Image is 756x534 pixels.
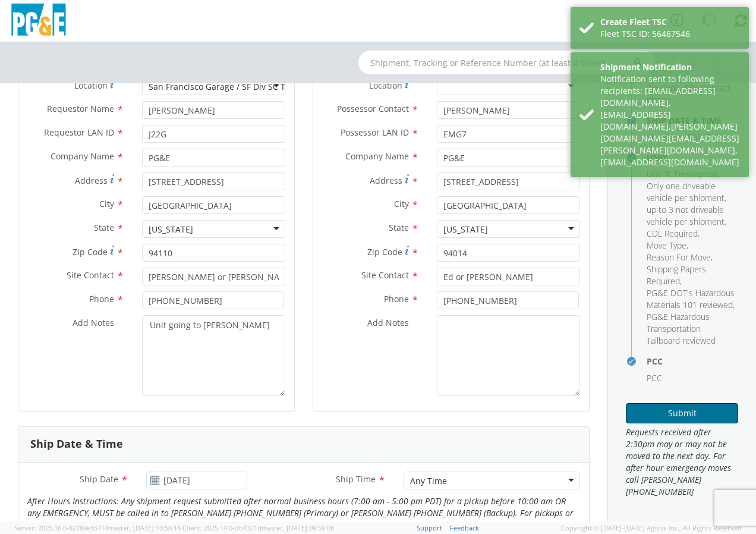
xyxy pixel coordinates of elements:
span: State [389,222,409,233]
span: Requests received after 2:30pm may or may not be moved to the next day. For after hour emergency ... [626,426,738,498]
span: Ship Time [336,473,376,485]
div: Fleet TSC ID: 56467546 [600,28,740,40]
span: Possessor Contact [337,103,409,114]
span: master, [DATE] 10:56:16 [108,523,181,532]
span: CDL Required [647,228,698,239]
span: State [94,222,114,233]
button: Submit [626,403,738,423]
span: Requestor Name [47,103,114,114]
span: Shipping Papers Required [647,263,706,287]
span: Add Notes [73,317,114,328]
li: , [647,252,713,263]
span: City [394,198,409,209]
span: Move Type [647,240,686,251]
span: Zip Code [367,246,402,257]
span: Reason For Move [647,252,711,263]
span: PCC [647,372,662,384]
li: , [647,240,688,252]
li: , [647,180,735,228]
span: Client: 2025.14.0-db4321d [182,523,334,532]
h3: Ship Date & Time [30,438,123,450]
span: Zip Code [73,246,108,257]
img: pge-logo-06675f144f4cfa6a6814.png [9,4,68,39]
span: Location [369,80,402,91]
span: master, [DATE] 09:59:06 [262,523,334,532]
span: Company Name [345,150,409,162]
li: , [647,228,700,240]
span: Company Name [51,150,114,162]
span: Ship Date [80,473,118,485]
span: Site Contact [361,269,409,281]
span: Site Contact [67,269,114,281]
span: Address [75,175,108,186]
span: City [99,198,114,209]
span: Phone [89,293,114,304]
div: Create Fleet TSC [600,16,740,28]
span: PG&E DOT's Hazardous Materials 101 reviewed [647,287,735,310]
span: Address [370,175,402,186]
div: San Francisco Garage / SF Div SC Treat St Garage [149,81,342,93]
div: Notification sent to following recipients: [EMAIL_ADDRESS][DOMAIN_NAME],[EMAIL_ADDRESS][DOMAIN_NA... [600,73,740,168]
span: Location [74,80,108,91]
div: [US_STATE] [443,224,488,235]
span: Server: 2025.16.0-82789e55714 [14,523,181,532]
div: Any Time [410,475,447,487]
h4: PCC [647,357,738,366]
span: Only one driveable vehicle per shipment, up to 3 not driveable vehicle per shipment [647,180,726,227]
i: After Hours Instructions: Any shipment request submitted after normal business hours (7:00 am - 5... [27,495,574,530]
li: , [647,263,735,287]
span: Phone [384,293,409,304]
div: [US_STATE] [149,224,193,235]
span: Requestor LAN ID [44,127,114,138]
a: Support [417,523,442,532]
a: Feedback [450,523,479,532]
span: Copyright © [DATE]-[DATE] Agistix Inc., All Rights Reserved [561,523,742,533]
div: Shipment Notification [600,61,740,73]
input: Shipment, Tracking or Reference Number (at least 4 chars) [358,51,656,74]
span: PG&E Hazardous Transportation Tailboard reviewed [647,311,716,346]
li: , [647,287,735,311]
span: Add Notes [367,317,409,328]
span: Possessor LAN ID [341,127,409,138]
